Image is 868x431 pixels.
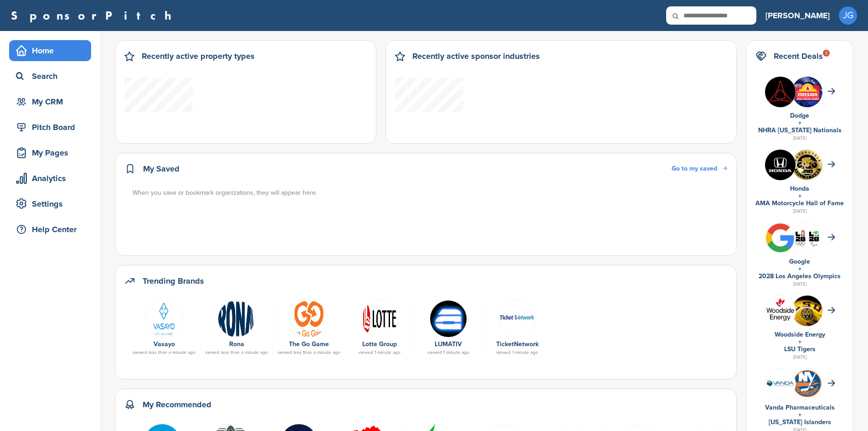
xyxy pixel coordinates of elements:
[792,296,822,326] img: 1a 93ble 400x400
[9,142,91,163] a: My Pages
[765,223,796,253] img: Bwupxdxo 400x400
[765,404,835,411] a: Vanda Pharmaceuticals
[792,223,822,253] img: Csrq75nh 400x400
[9,40,91,61] a: Home
[498,300,536,338] img: Open uri20141112 50798 moycnb
[11,10,177,21] a: SponsorPitch
[14,145,91,161] div: My Pages
[412,50,540,62] h2: Recently active sponsor industries
[775,331,825,338] a: Woodside Energy
[350,350,409,355] div: viewed 1 minute ago
[218,300,255,338] img: Data
[361,300,398,338] img: Data
[362,340,397,348] a: Lotte Group
[790,112,809,119] a: Dodge
[145,300,183,338] img: Vasayo
[792,369,822,399] img: Open uri20141112 64162 1syu8aw?1415807642
[769,418,831,426] a: [US_STATE] Islanders
[758,126,842,134] a: NHRA [US_STATE] Nationals
[765,296,796,326] img: Ocijbudy 400x400
[14,68,91,84] div: Search
[765,369,796,399] img: 8shs2v5q 400x400
[419,300,478,337] a: Luma
[350,300,409,337] a: Data
[154,340,175,348] a: Vasayo
[765,9,830,22] h3: [PERSON_NAME]
[435,340,462,348] a: LUMATIV
[277,350,340,355] div: viewed less than a minute ago
[784,345,816,353] a: LSU Tigers
[143,162,180,175] h2: My Saved
[755,280,844,288] div: [DATE]
[9,91,91,112] a: My CRM
[792,150,822,180] img: Amahof logo 205px
[765,5,830,26] a: [PERSON_NAME]
[798,411,801,419] a: +
[823,50,830,57] div: 5
[792,77,822,107] img: M9wsx ug 400x400
[143,275,204,287] h2: Trending Brands
[419,350,478,355] div: viewed 1 minute ago
[755,353,844,361] div: [DATE]
[765,150,796,180] img: Kln5su0v 400x400
[9,219,91,240] a: Help Center
[672,164,727,174] a: Go to my saved
[488,350,547,355] div: viewed 1 minute ago
[133,188,728,198] div: When you save or bookmark organizations, they will appear here.
[755,207,844,215] div: [DATE]
[9,66,91,87] a: Search
[14,196,91,212] div: Settings
[9,193,91,214] a: Settings
[133,300,195,337] a: Vasayo
[14,42,91,59] div: Home
[229,340,244,348] a: Rona
[14,119,91,135] div: Pitch Board
[790,185,809,192] a: Honda
[430,300,467,338] img: Luma
[672,165,717,172] span: Go to my saved
[798,119,801,127] a: +
[14,221,91,238] div: Help Center
[839,6,857,25] span: JG
[755,199,844,207] a: AMA Motorcycle Hall of Fame
[9,117,91,138] a: Pitch Board
[14,170,91,187] div: Analytics
[277,300,340,337] a: Download
[142,50,255,62] h2: Recently active property types
[290,300,328,338] img: Download
[205,350,268,355] div: viewed less than a minute ago
[765,77,796,107] img: Sorjwztk 400x400
[14,93,91,110] div: My CRM
[755,134,844,142] div: [DATE]
[9,168,91,189] a: Analytics
[496,340,539,348] a: TicketNetwork
[798,265,801,273] a: +
[774,50,823,62] h2: Recent Deals
[759,272,841,280] a: 2028 Los Angeles Olympics
[488,300,547,337] a: Open uri20141112 50798 moycnb
[289,340,329,348] a: The Go Game
[133,350,195,355] div: viewed less than a minute ago
[789,258,810,265] a: Google
[798,192,801,200] a: +
[205,300,268,337] a: Data
[143,398,211,411] h2: My Recommended
[798,338,801,346] a: +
